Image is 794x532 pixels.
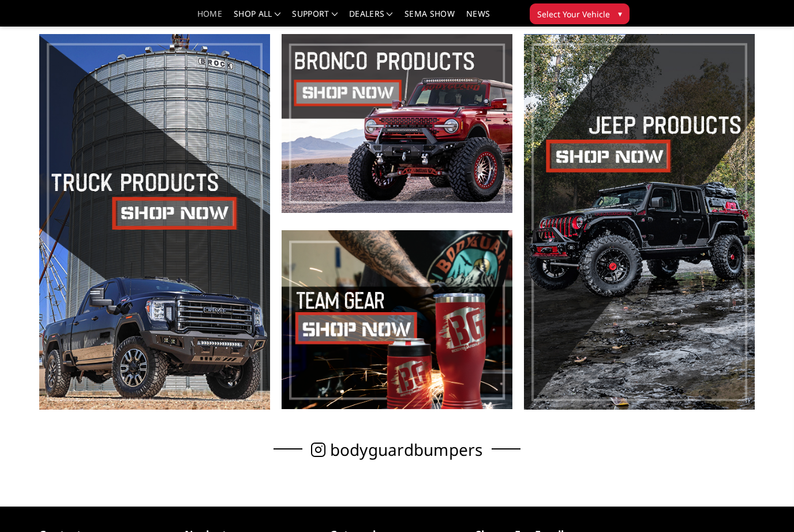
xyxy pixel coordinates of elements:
button: Select Your Vehicle [530,3,630,24]
a: News [466,10,490,27]
span: Select Your Vehicle [537,8,610,20]
a: shop all [234,10,280,27]
a: Dealers [349,10,393,27]
span: bodyguardbumpers [330,444,483,456]
a: Home [197,10,222,27]
span: ▾ [618,8,622,20]
a: Support [292,10,338,27]
a: SEMA Show [405,10,455,27]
